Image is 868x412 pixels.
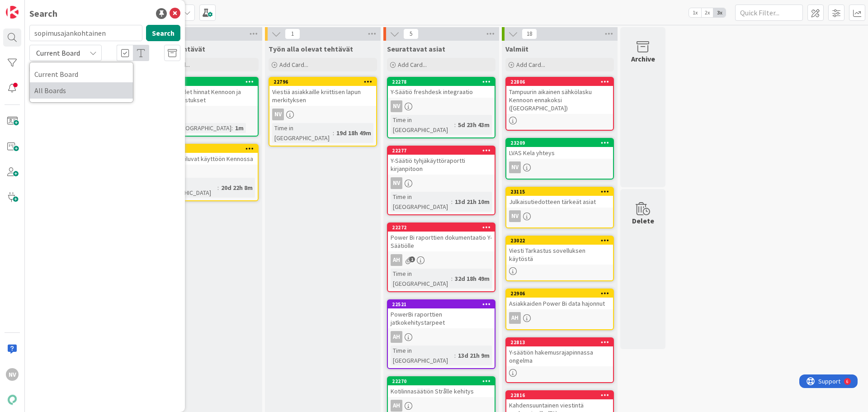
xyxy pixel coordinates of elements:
[506,312,613,324] div: AH
[151,145,258,153] div: 23041
[47,4,49,11] div: 6
[506,78,613,114] div: 22806Tampuurin aikainen sähkölasku Kennoon ennakoksi ([GEOGRAPHIC_DATA])
[506,78,613,86] div: 22806
[506,338,613,366] div: 22813Y-säätiön hakemusrajapinnassa ongelma
[506,210,613,222] div: NV
[274,79,376,85] div: 22796
[388,300,495,328] div: 22521PowerBi raporttien jatkokehitystarpeet
[506,139,613,159] div: 23209LVAS Kela yhteys
[506,237,613,265] div: 23022Viesti Tarkastus sovelluksen käytöstä
[387,299,495,369] a: 22521PowerBi raporttien jatkokehitystarpeetAHTime in [GEOGRAPHIC_DATA]:13d 21h 9m
[388,385,495,397] div: Kotilinnasäätiön Strålle kehitys
[522,28,537,39] span: 18
[409,256,415,262] span: 1
[506,196,613,208] div: Julkaisutiedotteen tärkeät asiat
[391,400,402,412] div: AH
[231,123,233,133] span: :
[391,254,402,266] div: AH
[388,331,495,343] div: AH
[392,301,495,308] div: 22521
[510,339,613,346] div: 22813
[388,308,495,328] div: PowerBi raporttien jatkokehitystarpeet
[509,312,521,324] div: AH
[269,44,353,53] span: Työn alla olevat tehtävät
[151,153,258,165] div: Markkinointiluvat käyttöön Kennossa
[217,183,219,193] span: :
[388,147,495,155] div: 22277
[701,8,713,17] span: 2x
[506,86,613,114] div: Tampuurin aikainen sähkölasku Kennoon ennakoksi ([GEOGRAPHIC_DATA])
[391,100,402,112] div: NV
[269,109,376,120] div: NV
[233,123,246,133] div: 1m
[388,86,495,98] div: Y-Säätiö freshdesk integraatio
[6,393,19,406] img: avatar
[388,223,495,232] div: 22272
[285,28,300,39] span: 1
[388,377,495,397] div: 22270Kotilinnasäätiön Strålle kehitys
[269,86,376,106] div: Viestiä asiakkaille kriittisen lapun merkityksen
[279,61,308,69] span: Add Card...
[510,237,613,244] div: 23022
[506,391,613,399] div: 22816
[392,224,495,231] div: 22272
[454,120,456,130] span: :
[269,78,376,106] div: 22796Viestiä asiakkaille kriittisen lapun merkityksen
[29,25,142,41] input: Search for title...
[387,223,495,292] a: 22272Power Bi raporttien dokumentaatio Y-SäätiölleAHTime in [GEOGRAPHIC_DATA]:32d 18h 49m
[392,378,495,384] div: 22270
[516,61,545,69] span: Add Card...
[387,44,445,53] span: Seurattavat asiat
[510,189,613,195] div: 23115
[391,331,402,343] div: AH
[151,109,258,120] div: NV
[506,289,613,298] div: 22906
[398,61,427,69] span: Add Card...
[505,138,614,180] a: 23209LVAS Kela yhteysNV
[391,346,454,365] div: Time in [GEOGRAPHIC_DATA]
[506,139,613,147] div: 23209
[505,44,528,53] span: Valmiit
[151,86,258,106] div: Y-säätiö uudet hinnat Kennoon ja hinnantarkastukset
[506,161,613,173] div: NV
[506,346,613,366] div: Y-säätiön hakemusrajapinnassa ongelma
[36,48,80,57] span: Current Board
[506,188,613,208] div: 23115Julkaisutiedotteen tärkeät asiat
[387,77,495,138] a: 22278Y-Säätiö freshdesk integraatioNVTime in [GEOGRAPHIC_DATA]:5d 23h 43m
[151,145,258,165] div: 23041Markkinointiluvat käyttöön Kennossa
[735,5,803,21] input: Quick Filter...
[388,147,495,175] div: 22277Y-Säätiö tyhjäkäyttöraportti kirjanpitoon
[391,177,402,189] div: NV
[151,78,258,86] div: 23473
[713,8,726,17] span: 3x
[392,147,495,154] div: 22277
[146,25,180,41] button: Search
[509,161,521,173] div: NV
[387,146,495,215] a: 22277Y-Säätiö tyhjäkäyttöraportti kirjanpitoonNVTime in [GEOGRAPHIC_DATA]:13d 21h 10m
[631,53,655,64] div: Archive
[29,7,57,20] div: Search
[388,177,495,189] div: NV
[505,187,614,228] a: 23115Julkaisutiedotteen tärkeät asiatNV
[388,78,495,98] div: 22278Y-Säätiö freshdesk integraatio
[388,100,495,112] div: NV
[392,79,495,85] div: 22278
[391,269,451,289] div: Time in [GEOGRAPHIC_DATA]
[510,290,613,297] div: 22906
[632,215,654,226] div: Delete
[334,128,373,138] div: 19d 18h 49m
[34,67,128,81] span: Current Board
[505,236,614,281] a: 23022Viesti Tarkastus sovelluksen käytöstä
[456,120,492,130] div: 5d 23h 43m
[510,392,613,398] div: 22816
[391,115,454,135] div: Time in [GEOGRAPHIC_DATA]
[506,338,613,346] div: 22813
[506,188,613,196] div: 23115
[510,79,613,85] div: 22806
[154,123,231,133] div: Time in [GEOGRAPHIC_DATA]
[453,274,492,284] div: 32d 18h 49m
[453,197,492,207] div: 13d 21h 10m
[505,77,614,131] a: 22806Tampuurin aikainen sähkölasku Kennoon ennakoksi ([GEOGRAPHIC_DATA])
[689,8,701,17] span: 1x
[30,82,133,99] a: All Boards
